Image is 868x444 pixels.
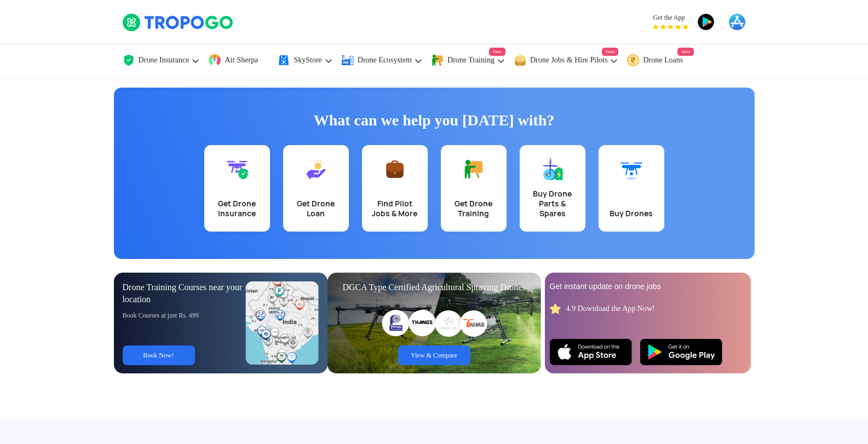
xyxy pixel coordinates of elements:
[305,158,327,180] img: Get Drone Loan
[514,44,619,77] a: Drone Jobs & Hire PilotsNew
[530,56,608,65] span: Drone Jobs & Hire Pilots
[123,345,195,365] a: Book Now!
[358,56,412,65] span: Drone Ecosystem
[122,44,200,77] a: Drone Insurance
[653,13,688,22] span: Get the App
[640,339,722,365] img: Playstore
[566,303,655,314] div: 4.9 Download the App Now!
[653,24,688,30] img: App Raking
[542,158,564,180] img: Buy Drone Parts & Spares
[398,345,470,365] a: View & Compare
[550,303,561,314] img: star_rating
[447,56,495,65] span: Drone Training
[489,48,505,56] span: New
[211,199,263,218] div: Get Drone Insurance
[277,44,332,77] a: SkyStore
[225,56,258,65] span: Air Sherpa
[441,145,507,232] a: Get Drone Training
[602,48,618,56] span: New
[290,199,342,218] div: Get Drone Loan
[550,339,632,365] img: Ios
[336,281,532,293] div: DGCA Type Certified Agricultural Spraying Drones
[520,145,585,232] a: Buy Drone Parts & Spares
[599,145,664,232] a: Buy Drones
[369,199,421,218] div: Find Pilot Jobs & More
[431,44,505,77] a: Drone TrainingNew
[550,281,746,292] div: Get instant update on drone jobs
[447,199,500,218] div: Get Drone Training
[626,44,694,77] a: Drone LoansNew
[122,13,234,32] img: TropoGo Logo
[208,44,269,77] a: Air Sherpa
[697,13,715,31] img: playstore
[139,56,189,65] span: Drone Insurance
[341,44,423,77] a: Drone Ecosystem
[362,145,428,232] a: Find Pilot Jobs & More
[728,13,746,31] img: appstore
[226,158,248,180] img: Get Drone Insurance
[123,281,246,305] div: Drone Training Courses near your location
[620,158,642,180] img: Buy Drones
[463,158,485,180] img: Get Drone Training
[122,109,746,131] h1: What can we help you [DATE] with?
[605,209,658,218] div: Buy Drones
[526,189,579,218] div: Buy Drone Parts & Spares
[384,158,406,180] img: Find Pilot Jobs & More
[643,56,683,65] span: Drone Loans
[283,145,349,232] a: Get Drone Loan
[677,48,694,56] span: New
[294,56,321,65] span: SkyStore
[123,311,246,320] div: Book Courses at just Rs. 499
[204,145,270,232] a: Get Drone Insurance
